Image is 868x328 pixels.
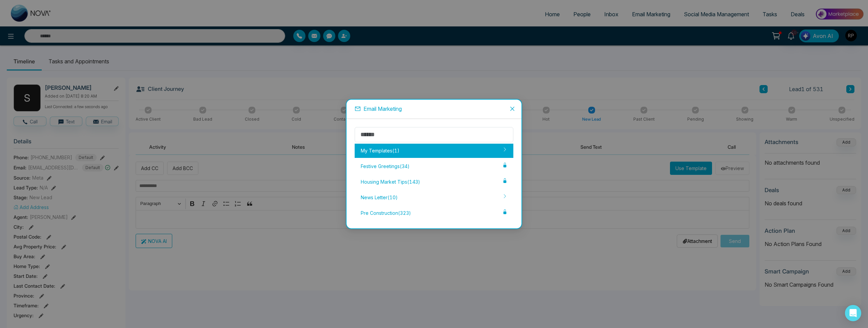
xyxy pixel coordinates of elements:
span: Email Marketing [363,105,402,112]
span: close [510,106,515,111]
div: My Templates ( 1 ) [355,144,513,158]
div: Open Intercom Messenger [845,305,861,321]
button: Close [503,100,521,118]
div: News Letter ( 10 ) [355,190,513,205]
div: Housing Market Tips ( 143 ) [355,175,513,189]
div: Pre Construction ( 323 ) [355,206,513,220]
div: Festive Greetings ( 34 ) [355,159,513,173]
